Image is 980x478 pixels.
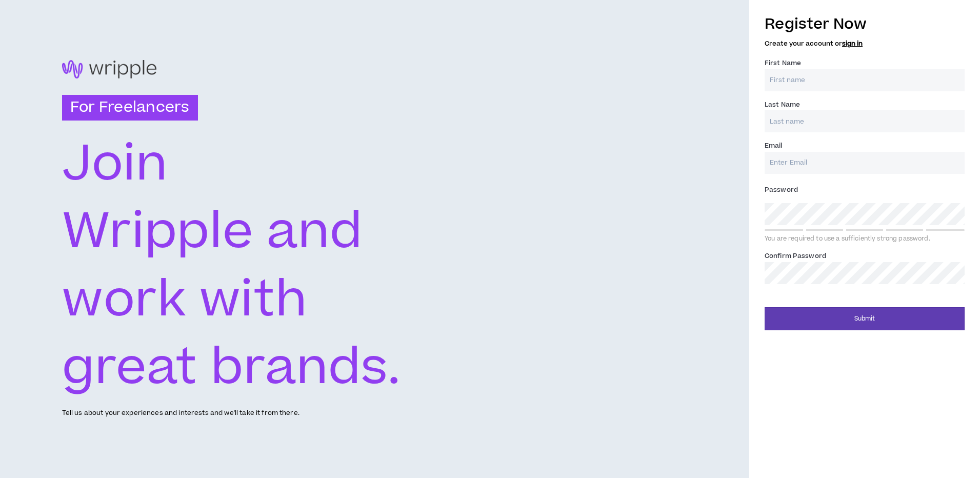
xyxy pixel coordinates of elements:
input: First name [765,69,965,91]
label: Last Name [765,96,800,113]
input: Enter Email [765,152,965,174]
span: Password [765,185,798,194]
text: great brands. [62,333,401,404]
text: Join [62,129,168,200]
label: First Name [765,55,801,71]
text: Wripple and [62,197,363,268]
p: Tell us about your experiences and interests and we'll take it from there. [62,408,299,418]
label: Email [765,137,783,154]
h3: For Freelancers [62,95,198,121]
a: sign in [842,39,863,48]
h5: Create your account or [765,40,965,47]
h3: Register Now [765,13,965,35]
button: Submit [765,307,965,330]
label: Confirm Password [765,248,826,264]
text: work with [62,265,308,335]
input: Last name [765,110,965,132]
div: You are required to use a sufficiently strong password. [765,235,965,243]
